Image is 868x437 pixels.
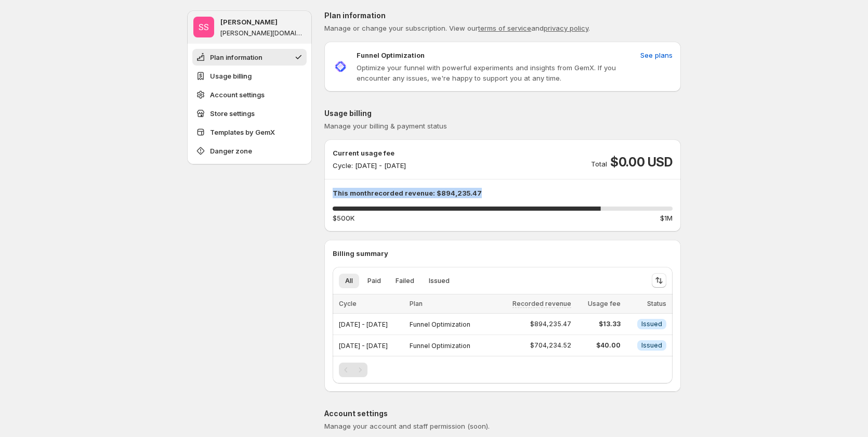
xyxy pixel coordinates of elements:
[577,320,621,328] span: $13.33
[641,320,662,328] span: Issued
[396,277,414,285] span: Failed
[333,188,673,198] p: This month $894,235.47
[357,62,636,83] p: Optimize your funnel with powerful experiments and insights from GemX. If you encounter any issue...
[210,89,265,100] span: Account settings
[577,341,621,350] span: $40.00
[324,422,490,430] span: Manage your account and staff permission (soon).
[647,300,666,307] span: Status
[210,52,262,62] span: Plan information
[324,408,681,419] p: Account settings
[324,122,447,130] span: Manage your billing & payment status
[588,300,621,307] span: Usage fee
[530,341,571,350] span: $704,234.52
[192,49,307,66] button: Plan information
[544,24,588,32] a: privacy policy
[530,320,571,328] span: $894,235.47
[324,108,681,119] p: Usage billing
[429,277,450,285] span: Issued
[193,17,214,37] span: Sandy Sandy
[210,146,252,156] span: Danger zone
[634,47,679,63] button: See plans
[357,50,425,60] p: Funnel Optimization
[641,341,662,350] span: Issued
[371,189,435,198] span: recorded revenue:
[210,71,252,81] span: Usage billing
[339,342,388,350] span: [DATE] - [DATE]
[192,105,307,122] button: Store settings
[333,59,348,74] img: Funnel Optimization
[199,22,209,32] text: SS
[192,68,307,84] button: Usage billing
[333,248,673,259] p: Billing summary
[192,86,307,103] button: Account settings
[324,24,590,32] span: Manage or change your subscription. View our and .
[339,320,388,328] span: [DATE] - [DATE]
[478,24,531,32] a: terms of service
[367,277,381,285] span: Paid
[410,320,470,328] span: Funnel Optimization
[660,213,673,223] span: $1M
[339,300,357,307] span: Cycle
[220,17,278,27] p: [PERSON_NAME]
[192,124,307,140] button: Templates by GemX
[640,50,673,60] span: See plans
[333,213,354,223] span: $500K
[210,127,275,137] span: Templates by GemX
[333,148,406,158] p: Current usage fee
[333,160,406,171] p: Cycle: [DATE] - [DATE]
[652,273,666,288] button: Sort the results
[192,143,307,159] button: Danger zone
[591,159,607,169] p: Total
[410,342,470,350] span: Funnel Optimization
[610,154,673,171] span: $0.00 USD
[410,300,423,307] span: Plan
[324,10,681,21] p: Plan information
[220,29,306,37] p: [PERSON_NAME][DOMAIN_NAME]
[512,300,571,308] span: Recorded revenue
[345,277,353,285] span: All
[339,363,367,377] nav: Pagination
[210,108,255,119] span: Store settings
